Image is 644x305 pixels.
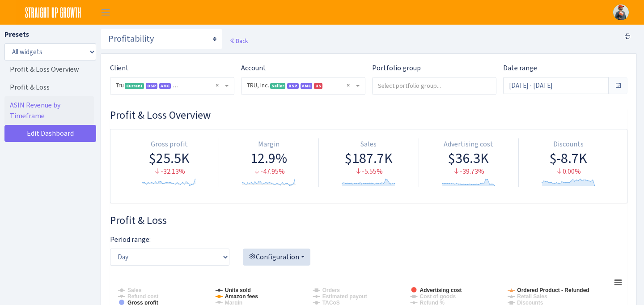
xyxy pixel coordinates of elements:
div: -5.55% [322,167,415,177]
span: AMC [301,83,312,89]
span: Tru <span class="badge badge-success">Current</span><span class="badge badge-primary">DSP</span><... [110,77,234,95]
span: TRU, Inc. <span class="badge badge-success">Seller</span><span class="badge badge-primary">DSP</s... [247,81,354,90]
div: Advertising cost [423,139,515,150]
a: j [613,4,629,20]
input: Select portfolio group... [373,77,496,94]
label: Client [110,63,129,73]
tspan: Cost of goods [419,293,456,300]
span: Remove all items [216,81,219,90]
span: Seller [270,83,285,89]
div: $25.5K [123,150,215,167]
tspan: Ordered Product - Refunded [517,287,589,293]
span: Remove all items [347,81,350,90]
button: Configuration [243,249,310,266]
tspan: Refund cost [127,293,158,300]
div: $187.7K [322,150,415,167]
tspan: Sales [127,287,142,293]
div: 12.9% [223,150,315,167]
span: Current [125,83,144,89]
a: Profit & Loss Overview [4,60,94,78]
img: jack [613,4,629,20]
div: Sales [322,139,415,150]
a: ASIN Revenue by Timeframe [4,96,94,125]
h3: Widget #28 [110,214,627,227]
span: US [314,83,322,89]
div: Margin [223,139,315,150]
span: TRU, Inc. <span class="badge badge-success">Seller</span><span class="badge badge-primary">DSP</s... [241,77,365,95]
label: Portfolio group [372,63,421,73]
h3: Widget #30 [110,109,627,122]
tspan: Orders [322,287,340,293]
label: Date range [503,63,537,73]
tspan: Retail Sales [517,293,547,300]
a: Back [229,37,248,45]
div: -39.73% [423,167,515,177]
span: Ask [PERSON_NAME] [173,83,220,89]
div: -32.13% [123,167,215,177]
div: Gross profit [123,139,215,150]
label: Presets [4,29,29,40]
button: Toggle navigation [94,5,117,20]
span: DSP [146,83,157,89]
div: $36.3K [423,150,515,167]
a: Profit & Loss [4,78,94,96]
div: 0.00% [522,167,614,177]
a: Edit Dashboard [4,125,96,142]
span: AMC [159,83,171,89]
label: Account [241,63,266,73]
span: Tru <span class="badge badge-success">Current</span><span class="badge badge-primary">DSP</span><... [116,81,223,90]
span: Ask [PERSON_NAME] [174,83,218,89]
span: DSP [287,83,299,89]
div: -47.95% [223,167,315,177]
tspan: Units sold [225,287,251,293]
div: Discounts [522,139,614,150]
tspan: Estimated payout [322,293,367,300]
label: Period range: [110,234,151,245]
tspan: Amazon fees [225,293,258,300]
tspan: Advertising cost [419,287,462,293]
div: $-8.7K [522,150,614,167]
